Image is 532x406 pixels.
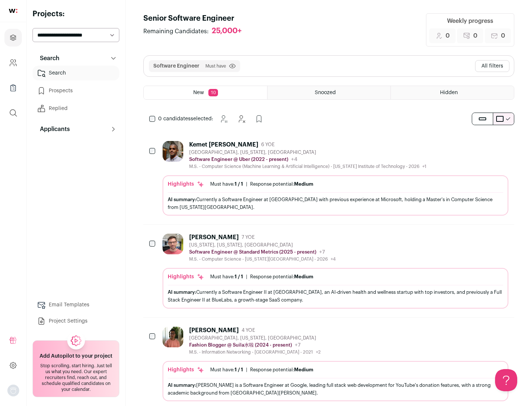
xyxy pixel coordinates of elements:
div: [US_STATE], [US_STATE], [GEOGRAPHIC_DATA] [189,242,336,248]
div: Stop scrolling, start hiring. Just tell us what you need. Our expert recruiters find, reach out, ... [37,363,115,392]
h2: Projects: [33,9,119,19]
span: +2 [316,350,321,354]
ul: | [210,367,313,373]
a: Company Lists [4,79,22,97]
p: Software Engineer @ Uber (2022 - present) [189,156,288,162]
span: 0 [473,31,477,40]
h1: Senior Software Engineer [143,13,249,24]
a: Hidden [391,86,514,99]
button: Search [33,51,119,66]
span: 1 / 1 [235,182,243,186]
a: Project Settings [33,314,119,328]
p: Fashion Blogger @ Suila水啦 (2024 - present) [189,342,292,348]
button: Hide [234,111,249,126]
p: Search [35,54,59,63]
button: Snooze [216,111,231,126]
div: [PERSON_NAME] [189,234,239,241]
div: Currently a Software Engineer II at [GEOGRAPHIC_DATA], an AI-driven health and wellness startup w... [168,288,503,304]
span: +4 [291,157,297,162]
span: AI summary: [168,383,196,388]
div: Must have: [210,181,243,187]
iframe: Help Scout Beacon - Open [495,369,517,391]
p: Applicants [35,125,70,134]
span: Remaining Candidates: [143,27,209,36]
div: Response potential: [250,181,313,187]
div: [GEOGRAPHIC_DATA], [US_STATE], [GEOGRAPHIC_DATA] [189,149,426,155]
div: 25,000+ [212,27,242,36]
img: wellfound-shorthand-0d5821cbd27db2630d0214b213865d53afaa358527fdda9d0ea32b1df1b89c2c.svg [9,9,17,13]
a: Snoozed [267,86,391,99]
div: Highlights [168,366,204,374]
span: +4 [331,257,336,261]
span: +7 [295,343,301,348]
span: +1 [422,164,426,169]
button: Open dropdown [7,385,19,396]
div: Currently a Software Engineer at [GEOGRAPHIC_DATA] with previous experience at Microsoft, holding... [168,196,503,211]
button: Software Engineer [153,62,199,70]
span: Snoozed [315,90,336,95]
span: 4 YOE [242,327,255,333]
div: Weekly progress [447,17,493,25]
div: M.S. - Computer Science - [US_STATE][GEOGRAPHIC_DATA] - 2026 [189,256,336,262]
span: New [193,90,204,95]
span: 6 YOE [261,142,274,148]
img: 1d26598260d5d9f7a69202d59cf331847448e6cffe37083edaed4f8fc8795bfe [163,141,183,162]
a: Kemet [PERSON_NAME] 6 YOE [GEOGRAPHIC_DATA], [US_STATE], [GEOGRAPHIC_DATA] Software Engineer @ Ub... [163,141,508,216]
a: Search [33,66,119,80]
div: [PERSON_NAME] is a Software Engineer at Google, leading full stack web development for YouTube's ... [168,381,503,397]
span: Medium [294,182,313,186]
div: M.S. - Computer Science (Machine Learning & Artificial Intelligence) - [US_STATE] Institute of Te... [189,164,426,169]
div: Kemet [PERSON_NAME] [189,141,258,148]
span: 1 / 1 [235,274,243,279]
div: Highlights [168,180,204,188]
h2: Add Autopilot to your project [40,352,112,360]
span: Must have [205,63,226,69]
span: AI summary: [168,290,196,295]
a: [PERSON_NAME] 4 YOE [GEOGRAPHIC_DATA], [US_STATE], [GEOGRAPHIC_DATA] Fashion Blogger @ Suila水啦 (2... [163,327,508,401]
span: 10 [208,89,218,96]
span: Medium [294,274,313,279]
span: selected: [158,115,213,123]
div: M.S. - Information Networking - [GEOGRAPHIC_DATA] - 2021 [189,349,321,355]
ul: | [210,181,313,187]
span: 0 [501,31,505,40]
img: ebffc8b94a612106133ad1a79c5dcc917f1f343d62299c503ebb759c428adb03.jpg [163,327,183,347]
span: 1 / 1 [235,367,243,372]
a: Email Templates [33,297,119,312]
a: Company and ATS Settings [4,54,22,72]
span: 0 candidates [158,116,191,121]
div: Highlights [168,273,204,281]
span: 7 YOE [242,234,255,240]
a: Replied [33,101,119,116]
img: 0fb184815f518ed3bcaf4f46c87e3bafcb34ea1ec747045ab451f3ffb05d485a [163,234,183,254]
img: nopic.png [7,385,19,396]
ul: | [210,274,313,280]
span: 0 [446,31,450,40]
a: [PERSON_NAME] 7 YOE [US_STATE], [US_STATE], [GEOGRAPHIC_DATA] Software Engineer @ Standard Metric... [163,234,508,308]
p: Software Engineer @ Standard Metrics (2025 - present) [189,249,316,255]
span: AI summary: [168,197,196,202]
span: +7 [319,250,325,255]
div: [GEOGRAPHIC_DATA], [US_STATE], [GEOGRAPHIC_DATA] [189,335,321,341]
a: Projects [4,29,22,47]
button: All filters [475,60,509,72]
div: [PERSON_NAME] [189,327,239,334]
span: Hidden [440,90,458,95]
span: Medium [294,367,313,372]
div: Must have: [210,367,243,373]
button: Add to Prospects [252,111,266,126]
a: Prospects [33,83,119,98]
div: Response potential: [250,367,313,373]
button: Applicants [33,122,119,137]
div: Response potential: [250,274,313,280]
div: Must have: [210,274,243,280]
a: Add Autopilot to your project Stop scrolling, start hiring. Just tell us what you need. Our exper... [33,340,119,397]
